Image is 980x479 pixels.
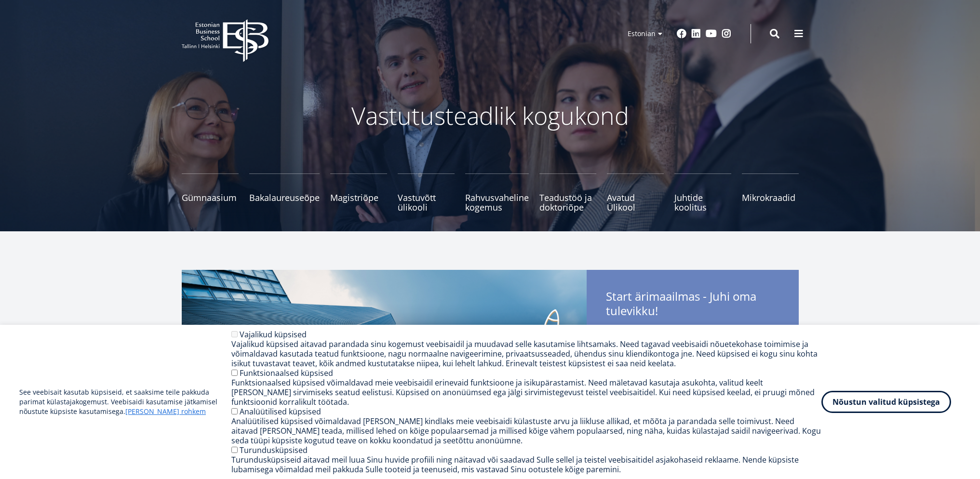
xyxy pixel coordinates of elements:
[821,391,951,413] button: Nõustun valitud küpsistega
[231,455,821,474] div: Turundusküpsiseid aitavad meil luua Sinu huvide profiili ning näitavad või saadavad Sulle sellel ...
[742,193,799,202] span: Mikrokraadid
[706,29,717,39] a: Youtube
[125,407,206,416] a: [PERSON_NAME] rohkem
[182,173,239,212] a: Gümnaasium
[249,193,320,202] span: Bakalaureuseõpe
[231,378,821,407] div: Funktsionaalsed küpsised võimaldavad meie veebisaidil erinevaid funktsioone ja isikupärastamist. ...
[606,289,779,321] span: Start ärimaailmas - Juhi oma
[249,173,320,212] a: Bakalaureuseõpe
[330,173,387,212] a: Magistriõpe
[235,101,746,130] p: Vastutusteadlik kogukond
[674,193,731,212] span: Juhtide koolitus
[691,29,701,39] a: Linkedin
[539,193,596,212] span: Teadustöö ja doktoriõpe
[607,193,664,212] span: Avatud Ülikool
[677,29,686,39] a: Facebook
[182,270,587,453] img: Start arimaailmas
[240,368,333,378] label: Funktsionaalsed küpsised
[742,173,799,212] a: Mikrokraadid
[465,193,529,212] span: Rahvusvaheline kogemus
[607,173,664,212] a: Avatud Ülikool
[539,173,596,212] a: Teadustöö ja doktoriõpe
[182,193,239,202] span: Gümnaasium
[231,416,821,445] div: Analüütilised küpsised võimaldavad [PERSON_NAME] kindlaks meie veebisaidi külastuste arvu ja liik...
[465,173,529,212] a: Rahvusvaheline kogemus
[722,29,731,39] a: Instagram
[240,329,307,340] label: Vajalikud küpsised
[240,406,321,417] label: Analüütilised küpsised
[674,173,731,212] a: Juhtide koolitus
[398,193,455,212] span: Vastuvõtt ülikooli
[330,193,387,202] span: Magistriõpe
[231,339,821,368] div: Vajalikud küpsised aitavad parandada sinu kogemust veebisaidil ja muudavad selle kasutamise lihts...
[606,304,658,318] span: tulevikku!
[19,387,231,416] p: See veebisait kasutab küpsiseid, et saaksime teile pakkuda parimat külastajakogemust. Veebisaidi ...
[240,445,308,455] label: Turundusküpsised
[398,173,455,212] a: Vastuvõtt ülikooli
[606,323,779,383] span: Start ärimaailmas on praktiline 3-päevane kursus 11.–12. klassi gümnasistidele, kes soovivad teha...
